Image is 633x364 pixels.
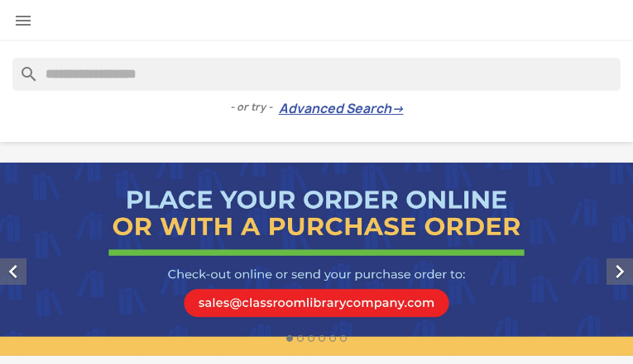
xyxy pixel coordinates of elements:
[13,11,33,31] i: 
[230,99,279,116] span: - or try -
[12,58,621,91] input: Search
[391,101,404,117] span: →
[607,258,633,285] i: 
[12,58,32,78] i: search
[279,101,404,117] a: Advanced Search→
